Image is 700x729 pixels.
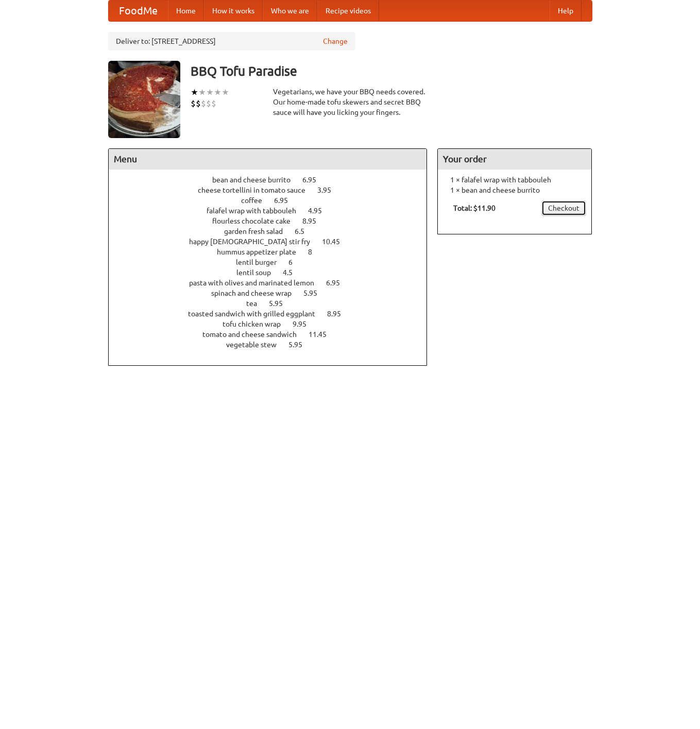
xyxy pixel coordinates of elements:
[217,248,331,256] a: hummus appetizer plate 8
[206,98,211,109] li: $
[211,289,302,297] span: spinach and cheese wrap
[191,87,198,98] li: ★
[168,1,204,21] a: Home
[217,248,306,256] span: hummus appetizer plate
[189,279,359,287] a: pasta with olives and marinated lemon 6.95
[202,330,346,338] a: tomato and cheese sandwich 11.45
[288,258,303,266] span: 6
[108,61,180,138] img: angular.jpg
[293,320,317,328] span: 9.95
[274,196,298,205] span: 6.95
[550,1,582,21] a: Help
[196,98,201,109] li: $
[108,32,355,50] div: Deliver to: [STREET_ADDRESS]
[308,207,332,215] span: 4.95
[288,341,313,349] span: 5.95
[189,238,320,246] span: happy [DEMOGRAPHIC_DATA] stir fry
[317,1,379,21] a: Recipe videos
[236,258,312,266] a: lentil burger 6
[241,196,307,205] a: coffee 6.95
[188,310,360,318] a: toasted sandwich with grilled eggplant 8.95
[198,87,206,98] li: ★
[212,217,301,225] span: flourless chocolate cake
[207,207,341,215] a: falafel wrap with tabbouleh 4.95
[204,1,263,21] a: How it works
[198,186,350,194] a: cheese tortellini in tomato sauce 3.95
[236,268,281,277] span: lentil soup
[263,1,317,21] a: Who we are
[221,87,229,98] li: ★
[223,320,326,328] a: tofu chicken wrap 9.95
[295,227,315,235] span: 6.5
[246,299,267,308] span: tea
[241,196,272,205] span: coffee
[188,310,326,318] span: toasted sandwich with grilled eggplant
[246,299,302,308] a: tea 5.95
[326,279,350,287] span: 6.95
[212,176,335,184] a: bean and cheese burrito 6.95
[211,289,336,297] a: spinach and cheese wrap 5.95
[212,217,335,225] a: flourless chocolate cake 8.95
[223,320,291,328] span: tofu chicken wrap
[191,61,592,81] h3: BBQ Tofu Paradise
[438,149,591,169] h4: Your order
[191,98,196,109] li: $
[189,238,359,246] a: happy [DEMOGRAPHIC_DATA] stir fry 10.45
[443,185,586,195] li: 1 × bean and cheese burrito
[109,1,168,21] a: FoodMe
[226,341,287,349] span: vegetable stew
[212,176,301,184] span: bean and cheese burrito
[309,330,337,338] span: 11.45
[283,268,303,277] span: 4.5
[201,98,206,109] li: $
[323,36,348,46] a: Change
[202,330,307,338] span: tomato and cheese sandwich
[198,186,316,194] span: cheese tortellini in tomato sauce
[206,87,214,98] li: ★
[308,248,322,256] span: 8
[189,279,325,287] span: pasta with olives and marinated lemon
[443,175,586,185] li: 1 × falafel wrap with tabbouleh
[317,186,342,194] span: 3.95
[226,341,321,349] a: vegetable stew 5.95
[207,207,306,215] span: falafel wrap with tabbouleh
[302,217,327,225] span: 8.95
[224,227,323,235] a: garden fresh salad 6.5
[302,176,327,184] span: 6.95
[273,87,428,117] div: Vegetarians, we have your BBQ needs covered. Our home-made tofu skewers and secret BBQ sauce will...
[214,87,221,98] li: ★
[109,149,427,169] h4: Menu
[303,289,328,297] span: 5.95
[236,258,287,266] span: lentil burger
[211,98,216,109] li: $
[236,268,312,277] a: lentil soup 4.5
[224,227,293,235] span: garden fresh salad
[327,310,351,318] span: 8.95
[453,204,496,212] b: Total: $11.90
[269,299,293,308] span: 5.95
[541,200,586,216] a: Checkout
[322,238,350,246] span: 10.45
